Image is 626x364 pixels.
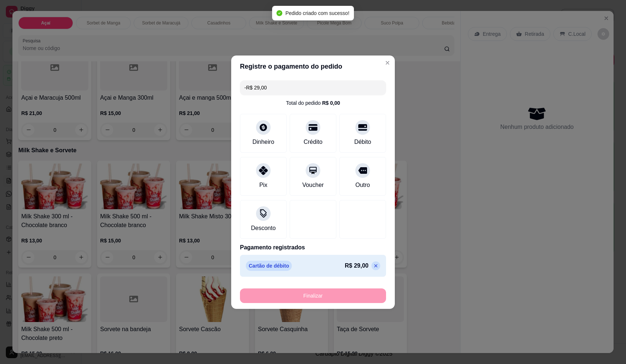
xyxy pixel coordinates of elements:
[382,57,393,69] button: Close
[302,181,324,189] div: Voucher
[355,181,370,189] div: Outro
[276,10,282,16] span: check-circle
[244,80,382,95] input: Ex.: hambúrguer de cordeiro
[285,10,349,16] span: Pedido criado com sucesso!
[246,261,292,271] p: Cartão de débito
[259,181,267,189] div: Pix
[252,138,274,146] div: Dinheiro
[304,138,322,146] div: Crédito
[251,224,276,233] div: Desconto
[354,138,371,146] div: Débito
[286,99,340,107] div: Total do pedido
[345,261,369,270] p: R$ 29,00
[240,243,386,252] p: Pagamento registrados
[231,55,395,77] header: Registre o pagamento do pedido
[322,99,340,107] div: R$ 0,00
